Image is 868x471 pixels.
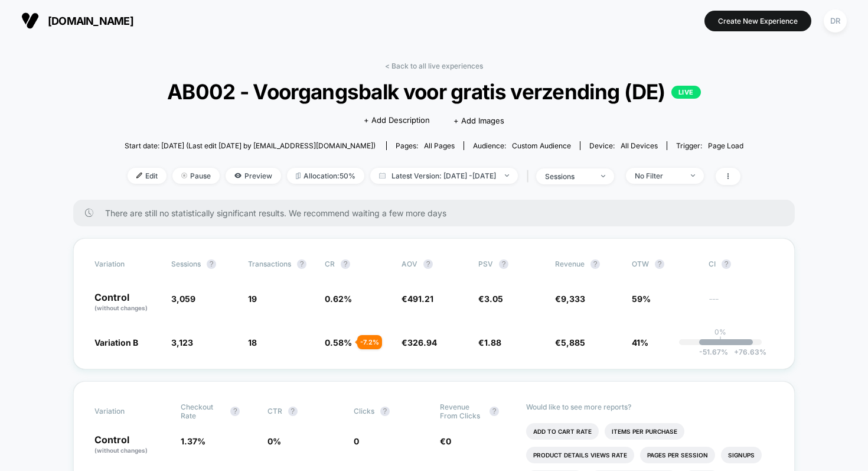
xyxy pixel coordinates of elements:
[478,337,501,347] span: €
[676,141,743,150] div: Trigger:
[555,337,585,347] span: €
[379,173,386,178] img: calendar
[380,407,390,416] button: ?
[396,141,455,150] div: Pages:
[230,407,240,416] button: ?
[440,436,451,446] span: €
[453,116,504,125] span: + Add Images
[105,208,771,218] span: There are still no statistically significant results. We recommend waiting a few more days
[473,141,571,150] div: Audience:
[635,171,682,180] div: No Filter
[632,294,651,304] span: 59%
[484,337,501,347] span: 1.88
[621,141,658,150] span: all devices
[248,259,291,268] span: Transactions
[287,168,364,184] span: Allocation: 50%
[357,335,382,349] div: - 7.2 %
[226,168,281,184] span: Preview
[734,347,739,356] span: +
[555,259,585,268] span: Revenue
[632,259,697,269] span: OTW
[125,141,376,150] span: Start date: [DATE] (Last edit [DATE] by [EMAIL_ADDRESS][DOMAIN_NAME])
[171,294,195,304] span: 3,059
[172,168,220,184] span: Pause
[128,168,167,184] span: Edit
[526,402,774,411] p: Would like to see more reports?
[478,294,503,304] span: €
[181,436,205,446] span: 1.37 %
[499,259,508,269] button: ?
[722,259,731,269] button: ?
[545,172,592,181] div: sessions
[721,447,762,463] li: Signups
[171,259,201,268] span: Sessions
[267,407,282,415] span: CTR
[94,402,159,420] span: Variation
[248,294,257,304] span: 19
[640,447,715,463] li: Pages Per Session
[423,259,433,269] button: ?
[402,337,437,347] span: €
[325,337,352,347] span: 0.58 %
[424,141,455,150] span: all pages
[709,259,774,269] span: CI
[288,407,298,416] button: ?
[341,259,350,269] button: ?
[671,86,701,99] p: LIVE
[699,347,728,356] span: -51.67 %
[156,79,713,104] span: AB002 - Voorgangsbalk voor gratis verzending (DE)
[590,259,600,269] button: ?
[94,435,169,455] p: Control
[94,337,138,347] span: Variation B
[94,293,159,313] p: Control
[354,436,359,446] span: 0
[297,259,306,269] button: ?
[21,12,39,30] img: Visually logo
[824,9,847,33] div: DR
[18,11,137,30] button: [DOMAIN_NAME]
[484,294,503,304] span: 3.05
[709,295,774,313] span: ---
[719,336,722,345] p: |
[526,423,599,440] li: Add To Cart Rate
[524,168,536,185] span: |
[555,294,585,304] span: €
[490,407,499,416] button: ?
[446,436,451,446] span: 0
[325,294,352,304] span: 0.62 %
[478,259,493,268] span: PSV
[354,407,374,415] span: Clicks
[601,175,605,177] img: end
[708,141,743,150] span: Page Load
[691,174,695,177] img: end
[248,337,257,347] span: 18
[48,15,133,27] span: [DOMAIN_NAME]
[94,447,148,454] span: (without changes)
[136,173,142,178] img: edit
[440,402,484,420] span: Revenue From Clicks
[714,327,726,336] p: 0%
[407,337,437,347] span: 326.94
[512,141,571,150] span: Custom Audience
[580,141,667,150] span: Device:
[385,61,483,70] a: < Back to all live experiences
[407,294,433,304] span: 491.21
[704,11,811,31] button: Create New Experience
[605,423,684,440] li: Items Per Purchase
[655,259,664,269] button: ?
[181,173,187,178] img: end
[364,115,430,126] span: + Add Description
[820,9,850,33] button: DR
[94,259,159,269] span: Variation
[526,447,634,463] li: Product Details Views Rate
[402,294,433,304] span: €
[370,168,518,184] span: Latest Version: [DATE] - [DATE]
[561,294,585,304] span: 9,333
[632,337,648,347] span: 41%
[402,259,417,268] span: AOV
[325,259,335,268] span: CR
[296,173,301,179] img: rebalance
[207,259,216,269] button: ?
[728,347,766,356] span: 76.63 %
[505,174,509,177] img: end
